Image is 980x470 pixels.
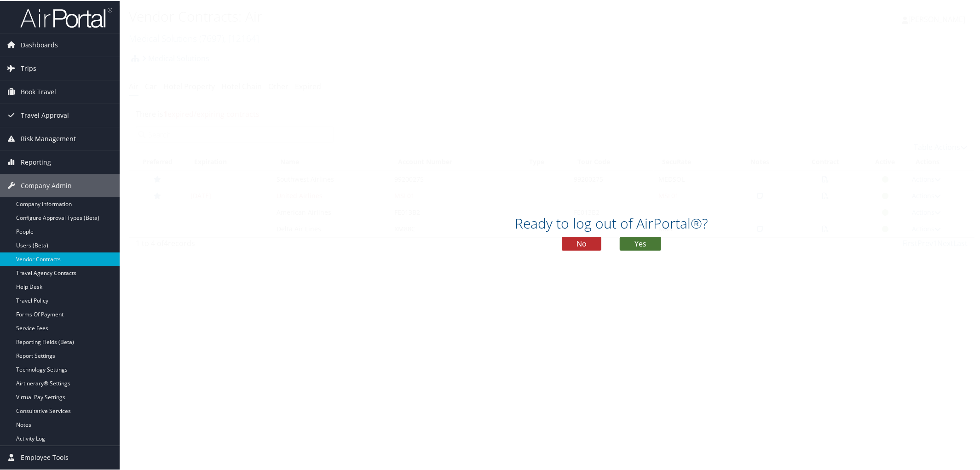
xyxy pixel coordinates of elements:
[21,445,69,468] span: Employee Tools
[21,103,69,126] span: Travel Approval
[21,56,36,79] span: Trips
[21,33,58,56] span: Dashboards
[20,6,112,28] img: airportal-logo.png
[21,126,76,149] span: Risk Management
[21,150,51,173] span: Reporting
[21,80,56,103] span: Book Travel
[21,173,72,196] span: Company Admin
[620,236,661,250] button: Yes
[562,236,601,250] button: No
